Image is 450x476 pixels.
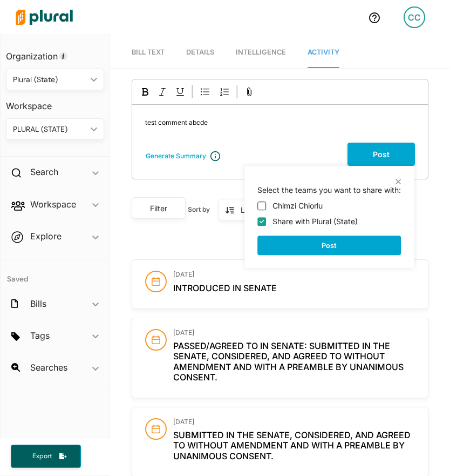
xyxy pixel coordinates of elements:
[6,41,104,64] h3: Organization
[146,151,206,161] div: Generate Summary
[308,48,339,56] span: Activity
[395,2,434,32] a: CC
[173,329,415,337] h3: [DATE]
[30,166,58,178] h2: Search
[30,330,50,341] h2: Tags
[272,200,323,211] label: Chimzi Chiorlu
[257,236,401,255] button: Post
[30,198,76,210] h2: Workspace
[132,48,165,56] span: Bill Text
[1,260,110,287] h4: Saved
[173,340,404,383] span: Passed/agreed to in Senate: Submitted in the Senate, considered, and agreed to without amendment ...
[308,37,339,68] a: Activity
[173,418,415,426] h3: [DATE]
[236,37,286,68] a: Intelligence
[188,205,219,214] span: Sort by
[13,74,86,85] div: Plural (State)
[413,439,439,465] iframe: Intercom live chat
[173,283,277,293] span: Introduced in Senate
[186,48,214,56] span: Details
[6,90,104,114] h3: Workspace
[186,37,214,68] a: Details
[30,361,67,373] h2: Searches
[132,37,165,68] a: Bill Text
[145,118,208,126] span: test comment abcde
[347,143,415,166] button: Post
[142,151,209,162] button: Generate Summary
[139,203,179,214] div: Filter
[257,184,401,196] p: Select the teams you want to share with:
[241,204,292,216] div: Latest Activity
[13,124,86,135] div: PLURAL (STATE)
[11,445,81,468] button: Export
[404,6,425,28] div: CC
[236,48,286,56] span: Intelligence
[132,237,428,246] div: [DATE]
[173,430,411,461] span: Submitted in the Senate, considered, and agreed to without amendment and with a preamble by Unani...
[30,230,62,242] h2: Explore
[272,216,358,227] label: Share with Plural (State)
[173,271,415,278] h3: [DATE]
[30,298,46,310] h2: Bills
[58,51,68,61] div: Tooltip anchor
[25,452,59,461] span: Export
